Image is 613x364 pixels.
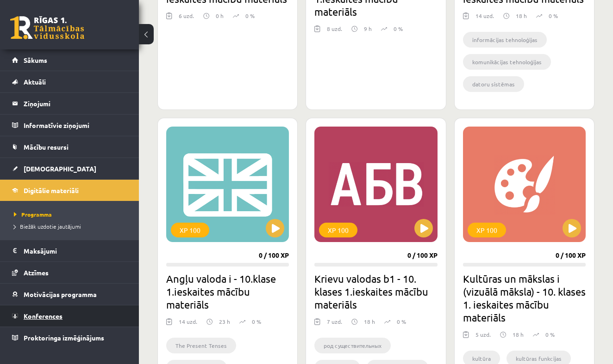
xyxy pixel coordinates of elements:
p: 9 h [364,24,372,33]
li: informācijas tehnoloģijas [463,32,547,48]
p: 0 h [216,12,224,20]
a: Mācību resursi [12,136,127,158]
p: 18 h [364,317,375,326]
span: Konferences [24,312,63,320]
span: Proktoringa izmēģinājums [24,334,104,342]
a: Ziņojumi [12,93,127,114]
p: 0 % [397,317,406,326]
p: 0 % [394,24,403,33]
span: Digitālie materiāli [24,186,79,194]
div: XP 100 [171,223,209,237]
div: 8 uzd. [327,24,342,38]
p: 18 h [513,330,524,339]
a: Sākums [12,49,127,71]
a: Rīgas 1. Tālmācības vidusskola [10,16,84,39]
a: Programma [14,210,130,218]
a: Aktuāli [12,71,127,92]
span: Aktuāli [24,78,46,86]
p: 0 % [245,12,255,20]
li: datoru sistēmas [463,76,524,92]
li: род существительных [314,338,391,353]
div: 7 uzd. [327,317,342,331]
span: [DEMOGRAPHIC_DATA] [24,164,96,173]
a: Atzīmes [12,262,127,283]
a: Proktoringa izmēģinājums [12,327,127,348]
div: XP 100 [319,223,357,237]
span: Mācību resursi [24,143,69,151]
p: 0 % [545,330,555,339]
p: 18 h [516,12,527,20]
li: The Present Tenses [166,338,236,353]
span: Motivācijas programma [24,290,97,298]
p: 0 % [252,317,261,326]
span: Atzīmes [24,268,49,277]
a: Digitālie materiāli [12,180,127,201]
legend: Informatīvie ziņojumi [24,115,127,136]
a: Konferences [12,305,127,327]
a: Maksājumi [12,240,127,261]
a: Motivācijas programma [12,284,127,305]
span: Programma [14,211,52,218]
h2: Kultūras un mākslas i (vizuālā māksla) - 10. klases 1. ieskaites mācību materiāls [463,272,586,324]
div: 6 uzd. [179,12,194,25]
legend: Maksājumi [24,240,127,261]
h2: Krievu valodas b1 - 10. klases 1.ieskaites mācību materiāls [314,272,437,311]
h2: Angļu valoda i - 10.klase 1.ieskaites mācību materiāls [166,272,289,311]
div: XP 100 [468,223,506,237]
legend: Ziņojumi [24,93,127,114]
li: komunikācijas tehnoloģijas [463,54,551,70]
p: 23 h [219,317,230,326]
div: 14 uzd. [179,317,197,331]
span: Sākums [24,56,47,64]
span: Biežāk uzdotie jautājumi [14,223,81,230]
a: Biežāk uzdotie jautājumi [14,222,130,231]
a: Informatīvie ziņojumi [12,115,127,136]
p: 0 % [549,12,558,20]
div: 14 uzd. [475,12,494,25]
div: 5 uzd. [475,330,491,344]
a: [DEMOGRAPHIC_DATA] [12,158,127,179]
